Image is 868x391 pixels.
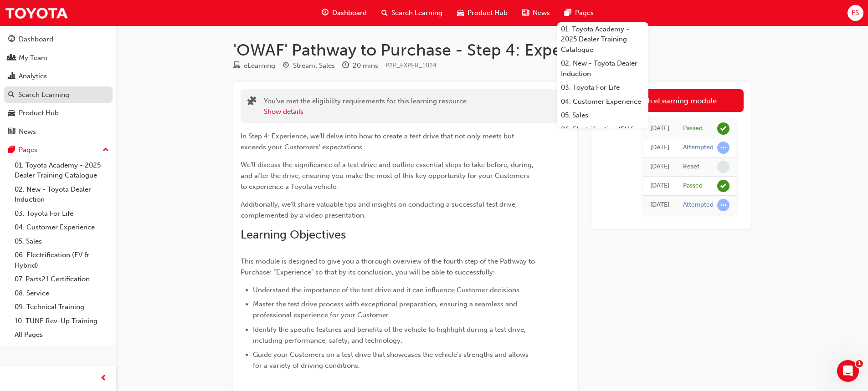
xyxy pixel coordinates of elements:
[233,60,275,71] div: Type
[557,22,648,57] a: 01. Toyota Academy - 2025 Dealer Training Catalogue
[11,248,113,272] a: 06. Electrification (EV & Hybrid)
[717,122,729,135] span: learningRecordVerb_PASS-icon
[4,105,113,122] a: Product Hub
[264,96,468,117] div: You've met the eligibility requirements for this learning resource.
[450,4,515,22] a: car-iconProduct Hub
[241,257,537,276] span: This module is designed to give you a thorough overview of the fourth step of the Pathway to Purc...
[522,7,529,19] span: news-icon
[342,60,378,71] div: Duration
[11,328,113,342] a: All Pages
[683,182,703,190] div: Passed
[557,56,648,81] a: 02. New - Toyota Dealer Induction
[8,109,15,117] span: car-icon
[8,72,15,81] span: chart-icon
[8,128,15,136] span: news-icon
[515,4,557,22] a: news-iconNews
[391,8,442,18] span: Search Learning
[467,8,508,18] span: Product Hub
[385,61,437,69] span: Learning resource code
[837,360,859,382] iframe: Intercom live chat
[5,3,68,23] img: Trak
[293,61,335,71] div: Stream: Sales
[457,7,464,19] span: car-icon
[253,350,530,370] span: Guide your Customers on a test drive that showcases the vehicle's strengths and allows for a vari...
[11,314,113,328] a: 10. TUNE Rev-Up Training
[282,60,335,71] div: Stream
[4,142,113,158] button: Pages
[650,181,669,191] div: Fri Oct 25 2024 10:56:18 GMT+1100 (Australian Eastern Daylight Time)
[557,81,648,95] a: 03. Toyota For Life
[282,62,289,70] span: target-icon
[11,207,113,221] a: 03. Toyota For Life
[100,373,107,384] span: prev-icon
[244,61,275,71] div: eLearning
[856,360,863,367] span: 1
[264,107,303,117] button: Show details
[599,89,744,112] a: Launch eLearning module
[683,124,703,133] div: Passed
[322,7,329,19] span: guage-icon
[314,4,374,22] a: guage-iconDashboard
[683,162,699,171] div: Reset
[557,95,648,109] a: 04. Customer Experience
[717,199,729,211] span: learningRecordVerb_ATTEMPT-icon
[241,200,519,219] span: Additionally, we’ll share valuable tips and insights on conducting a successful test drive, compl...
[650,200,669,210] div: Fri Oct 25 2024 10:06:34 GMT+1100 (Australian Eastern Daylight Time)
[19,127,36,137] div: News
[381,7,388,19] span: search-icon
[241,228,346,242] span: Learning Objectives
[847,5,863,21] button: FS
[557,122,648,147] a: 06. Electrification (EV & Hybrid)
[18,90,69,100] div: Search Learning
[241,161,535,191] span: We’ll discuss the significance of a test drive and outline essential steps to take before, during...
[233,40,751,60] h1: 'OWAF' Pathway to Purchase - Step 4: Experience
[4,31,113,48] a: Dashboard
[19,108,59,118] div: Product Hub
[19,53,47,63] div: My Team
[4,29,113,142] button: DashboardMy TeamAnalyticsSearch LearningProduct HubNews
[852,8,859,18] span: FS
[11,220,113,234] a: 04. Customer Experience
[374,4,450,22] a: search-iconSearch Learning
[4,123,113,140] a: News
[575,8,594,18] span: Pages
[233,62,240,70] span: learningResourceType_ELEARNING-icon
[11,158,113,183] a: 01. Toyota Academy - 2025 Dealer Training Catalogue
[11,234,113,249] a: 05. Sales
[8,54,15,62] span: people-icon
[103,144,109,156] span: up-icon
[332,8,367,18] span: Dashboard
[650,162,669,172] div: Wed Aug 20 2025 10:48:31 GMT+1000 (Australian Eastern Standard Time)
[11,272,113,286] a: 07. Parts21 Certification
[8,146,15,154] span: pages-icon
[650,123,669,134] div: Wed Aug 20 2025 12:33:26 GMT+1000 (Australian Eastern Standard Time)
[557,108,648,122] a: 05. Sales
[247,97,257,107] span: puzzle-icon
[253,286,521,294] span: Understand the importance of the test drive and it can influence Customer decisions.
[19,34,53,45] div: Dashboard
[353,61,378,71] div: 20 mins
[683,143,714,152] div: Attempted
[650,142,669,153] div: Wed Aug 20 2025 10:48:34 GMT+1000 (Australian Eastern Standard Time)
[11,183,113,207] a: 02. New - Toyota Dealer Induction
[342,62,349,70] span: clock-icon
[8,36,15,44] span: guage-icon
[717,161,729,173] span: learningRecordVerb_NONE-icon
[11,286,113,300] a: 08. Service
[683,201,714,209] div: Attempted
[253,325,528,345] span: Identify the specific features and benefits of the vehicle to highlight during a test drive, incl...
[8,91,15,99] span: search-icon
[557,4,601,22] a: pages-iconPages
[565,7,571,19] span: pages-icon
[717,142,729,154] span: learningRecordVerb_ATTEMPT-icon
[11,300,113,314] a: 09. Technical Training
[4,50,113,66] a: My Team
[253,300,519,319] span: Master the test drive process with exceptional preparation, ensuring a seamless and professional ...
[717,180,729,192] span: learningRecordVerb_PASS-icon
[4,68,113,85] a: Analytics
[241,132,516,151] span: In Step 4: Experience, we’ll delve into how to create a test drive that not only meets but exceed...
[533,8,550,18] span: News
[19,71,47,81] div: Analytics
